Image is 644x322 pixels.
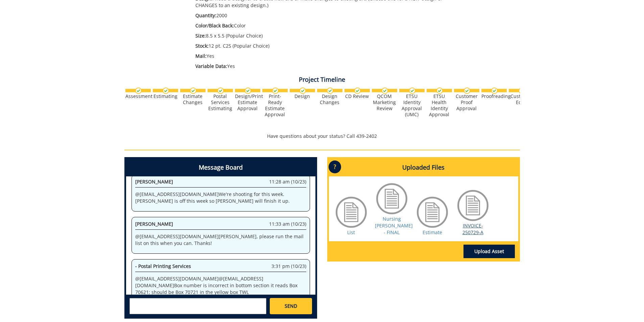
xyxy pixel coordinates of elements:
[285,303,297,309] span: SEND
[180,93,206,105] div: Estimate Changes
[290,93,315,99] div: Design
[382,88,388,94] img: checkmark
[195,22,234,29] span: Color/Black Back:
[135,191,306,204] p: @ [EMAIL_ADDRESS][DOMAIN_NAME] We're shooting for this week. [PERSON_NAME] is off this week so [P...
[462,222,483,236] a: INVOICE-250729-A
[195,53,460,59] p: Yes
[409,88,415,94] img: checkmark
[272,88,279,94] img: checkmark
[124,133,520,140] p: Have questions about your status? Call 439-2402
[135,221,173,227] span: [PERSON_NAME]
[427,93,452,118] div: ETSU Health Identity Approval
[195,53,207,59] span: Mail:
[262,93,288,118] div: Print-Ready Estimate Approval
[195,32,206,39] span: Size:
[208,93,233,112] div: Postal Services Estimating
[190,88,196,94] img: checkmark
[135,178,173,185] span: [PERSON_NAME]
[124,76,520,83] h4: Project Timeline
[217,88,224,94] img: checkmark
[195,63,460,70] p: Yes
[195,63,227,69] span: Variable Data:
[195,22,460,29] p: Color
[135,233,306,247] p: @ [EMAIL_ADDRESS][DOMAIN_NAME] [PERSON_NAME], please run the mail list on this when you can. Thanks!
[195,43,460,49] p: 12 pt. C2S (Popular Choice)
[269,221,306,227] span: 11:33 am (10/23)
[436,88,443,94] img: checkmark
[235,93,260,112] div: Design/Print Estimate Approval
[509,93,534,105] div: Customer Edits
[153,93,178,99] div: Estimating
[327,88,333,94] img: checkmark
[481,93,507,99] div: Proofreading
[372,93,397,112] div: QCOM Marketing Review
[195,43,209,49] span: Stock:
[519,88,525,94] img: checkmark
[163,88,169,94] img: checkmark
[135,275,306,296] p: @ [EMAIL_ADDRESS][DOMAIN_NAME] @ [EMAIL_ADDRESS][DOMAIN_NAME] Box number is incorrect in bottom s...
[195,32,460,39] p: 8.5 x 5.5 (Popular Choice)
[126,159,315,176] h4: Message Board
[454,93,479,112] div: Customer Proof Approval
[375,216,413,236] a: Nursing [PERSON_NAME] - FINAL
[125,93,151,99] div: Assessment
[195,12,216,19] span: Quantity:
[329,160,341,173] p: ?
[399,93,425,118] div: ETSU Identity Approval (UMC)
[329,159,518,176] h4: Uploaded Files
[245,88,251,94] img: checkmark
[300,88,306,94] img: checkmark
[129,298,266,314] textarea: messageToSend
[354,88,361,94] img: checkmark
[269,178,306,185] span: 11:28 am (10/23)
[317,93,342,105] div: Design Changes
[135,88,142,94] img: checkmark
[344,93,370,99] div: CD Review
[423,229,442,236] a: Estimate
[271,263,306,270] span: 3:31 pm (10/23)
[463,245,515,258] a: Upload Asset
[464,88,470,94] img: checkmark
[135,263,191,269] span: - Postal Printing Services
[347,229,355,236] a: List
[270,298,312,314] a: SEND
[195,12,460,19] p: 2000
[491,88,498,94] img: checkmark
